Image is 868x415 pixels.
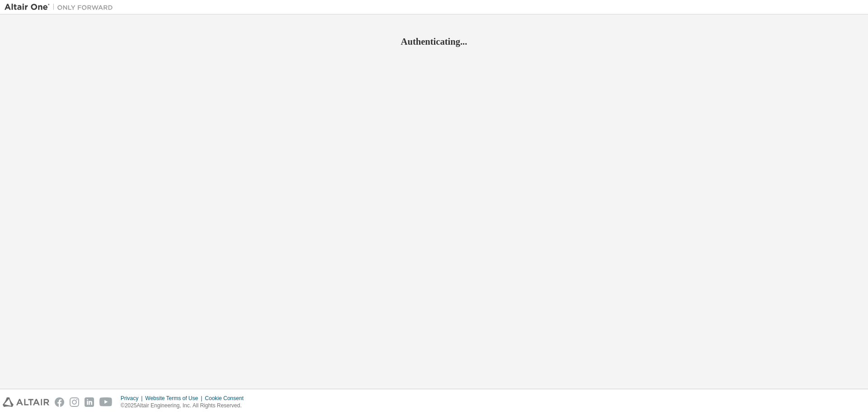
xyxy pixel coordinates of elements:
[3,397,49,407] img: altair_logo.svg
[121,395,145,402] div: Privacy
[99,397,113,407] img: youtube.svg
[70,397,79,407] img: instagram.svg
[5,36,863,47] h2: Authenticating...
[5,3,118,12] img: Altair One
[85,397,94,407] img: linkedin.svg
[55,397,64,407] img: facebook.svg
[145,395,205,402] div: Website Terms of Use
[205,395,249,402] div: Cookie Consent
[121,402,249,410] p: © 2025 Altair Engineering, Inc. All Rights Reserved.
